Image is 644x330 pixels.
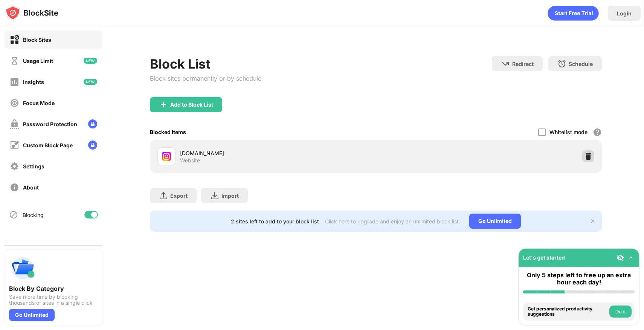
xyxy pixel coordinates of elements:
[170,102,213,108] div: Add to Block List
[627,254,635,261] img: omni-setup-toggle.svg
[9,255,36,282] img: push-categories.svg
[10,183,19,192] img: about-off.svg
[9,309,55,321] div: Go Unlimited
[548,6,599,21] div: animation
[23,184,39,191] div: About
[10,56,19,66] img: time-usage-off.svg
[10,141,19,150] img: customize-block-page-off.svg
[10,162,19,171] img: settings-off.svg
[23,121,77,127] div: Password Protection
[84,79,97,85] img: new-icon.svg
[10,119,19,129] img: password-protection-off.svg
[325,218,460,225] div: Click here to upgrade and enjoy an unlimited block list.
[88,141,97,150] img: lock-menu.svg
[231,218,320,225] div: 2 sites left to add to your block list.
[549,129,588,135] div: Whitelist mode
[609,306,632,318] button: Do it
[84,58,97,64] img: new-icon.svg
[523,272,635,286] div: Only 5 steps left to free up an extra hour each day!
[10,35,19,44] img: block-on.svg
[23,163,44,170] div: Settings
[180,157,200,164] div: Website
[9,210,18,219] img: blocking-icon.svg
[590,218,596,224] img: x-button.svg
[170,192,188,199] div: Export
[23,212,44,218] div: Blocking
[617,10,632,17] div: Login
[9,285,98,292] div: Block By Category
[180,149,376,157] div: [DOMAIN_NAME]
[617,254,624,261] img: eye-not-visible.svg
[150,129,186,135] div: Blocked Items
[528,306,607,317] div: Get personalized productivity suggestions
[150,56,261,72] div: Block List
[23,58,53,64] div: Usage Limit
[23,79,44,85] div: Insights
[469,214,521,229] div: Go Unlimited
[150,75,261,82] div: Block sites permanently or by schedule
[23,37,51,43] div: Block Sites
[23,142,73,148] div: Custom Block Page
[23,100,55,106] div: Focus Mode
[162,152,171,161] img: favicons
[5,5,58,20] img: logo-blocksite.svg
[10,77,19,87] img: insights-off.svg
[512,61,534,67] div: Redirect
[88,119,97,128] img: lock-menu.svg
[10,98,19,108] img: focus-off.svg
[9,294,98,306] div: Save more time by blocking thousands of sites in a single click
[221,192,239,199] div: Import
[569,61,593,67] div: Schedule
[523,254,565,261] div: Let's get started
